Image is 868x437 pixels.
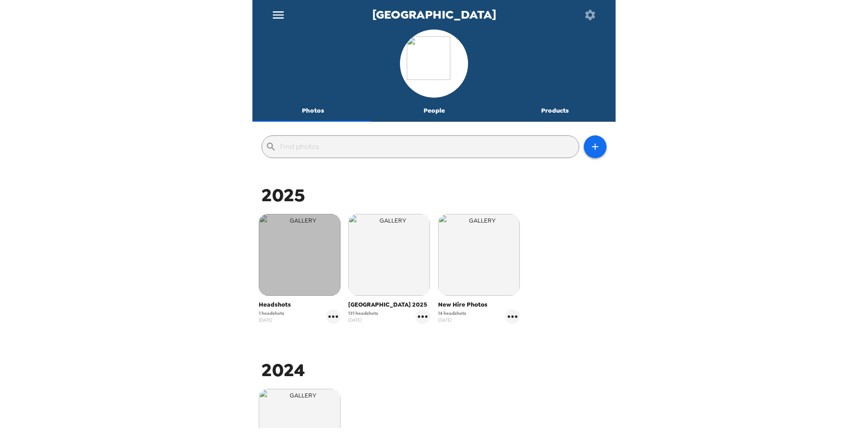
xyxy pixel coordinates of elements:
[252,100,374,122] button: Photos
[280,139,575,154] input: Find photos
[259,310,284,317] span: 1 headshots
[259,317,284,323] span: [DATE]
[372,9,496,21] span: [GEOGRAPHIC_DATA]
[261,183,305,207] span: 2025
[505,309,520,324] button: gallery menu
[259,214,340,296] img: gallery
[259,300,340,309] span: Headshots
[415,309,430,324] button: gallery menu
[494,100,616,122] button: Products
[348,310,378,317] span: 131 headshots
[348,317,378,323] span: [DATE]
[374,100,495,122] button: People
[438,214,520,296] img: gallery
[438,317,466,323] span: [DATE]
[348,300,430,309] span: [GEOGRAPHIC_DATA] 2025
[438,300,520,309] span: New Hire Photos
[326,309,340,324] button: gallery menu
[348,214,430,296] img: gallery
[261,358,305,382] span: 2024
[438,310,466,317] span: 14 headshots
[407,36,461,91] img: org logo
